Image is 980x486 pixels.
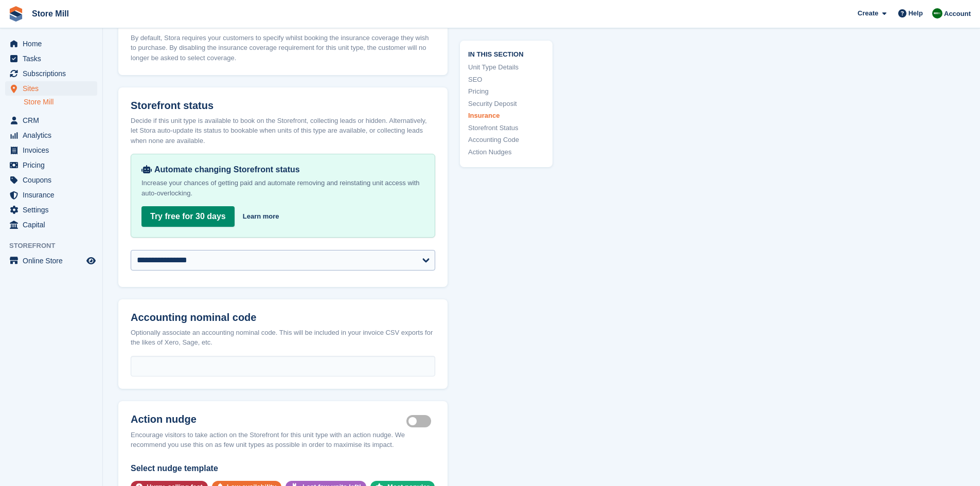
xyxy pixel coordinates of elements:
a: menu [5,143,97,157]
span: Storefront [9,241,102,251]
span: Invoices [23,143,84,157]
span: Coupons [23,173,84,187]
span: CRM [23,113,84,128]
a: menu [5,188,97,202]
img: stora-icon-8386f47178a22dfd0bd8f6a31ec36ba5ce8667c1dd55bd0f319d3a0aa187defe.svg [8,6,24,22]
a: Store Mill [24,97,97,107]
h2: Accounting nominal code [131,312,435,323]
label: Is active [406,420,435,422]
h2: Storefront status [131,100,435,112]
span: Analytics [23,128,84,142]
a: Unit Type Details [468,62,544,73]
span: Online Store [23,254,84,268]
a: Store Mill [28,5,73,22]
span: Account [944,9,971,19]
span: Capital [23,218,84,232]
span: Home [23,37,84,51]
div: Optionally associate an accounting nominal code. This will be included in your invoice CSV export... [131,328,435,348]
a: menu [5,203,97,217]
div: Select nudge template [131,462,435,475]
span: In this section [468,48,544,58]
a: Insurance [468,111,544,121]
a: Learn more [243,211,279,222]
a: menu [5,113,97,128]
a: menu [5,218,97,232]
a: Security Deposit [468,98,544,109]
a: menu [5,158,97,172]
span: Help [908,8,923,19]
img: Angus [932,8,942,19]
a: Storefront Status [468,122,544,133]
a: menu [5,254,97,268]
span: Sites [23,81,84,96]
a: Action Nudges [468,147,544,157]
a: Pricing [468,86,544,97]
span: Create [858,8,878,19]
span: Subscriptions [23,66,84,81]
a: menu [5,81,97,96]
a: Accounting Code [468,135,544,145]
div: Encourage visitors to take action on the Storefront for this unit type with an action nudge. We r... [131,430,435,450]
a: menu [5,37,97,51]
a: Try free for 30 days [141,206,235,227]
span: Tasks [23,51,84,66]
p: Increase your chances of getting paid and automate removing and reinstating unit access with auto... [141,178,424,199]
div: Automate changing Storefront status [141,165,424,175]
a: SEO [468,74,544,84]
span: Pricing [23,158,84,172]
span: Settings [23,203,84,217]
a: menu [5,66,97,81]
div: By default, Stora requires your customers to specify whilst booking the insurance coverage they w... [131,33,435,63]
a: Preview store [85,255,97,267]
div: Decide if this unit type is available to book on the Storefront, collecting leads or hidden. Alte... [131,116,435,146]
span: Insurance [23,188,84,202]
h2: Action nudge [131,413,406,426]
a: menu [5,128,97,142]
a: menu [5,51,97,66]
a: menu [5,173,97,187]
